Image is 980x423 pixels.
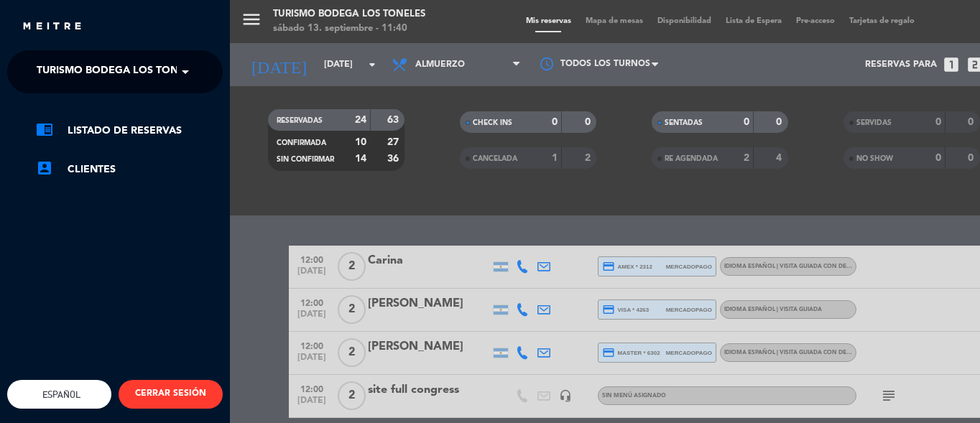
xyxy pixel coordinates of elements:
a: Listado de Reservas [36,122,223,139]
span: Español [39,389,80,400]
button: CERRAR SESIÓN [119,380,223,409]
i: chrome_reader_mode [36,121,53,138]
span: Turismo Bodega Los Toneles [37,57,203,87]
a: Clientes [36,161,223,178]
img: MEITRE [22,22,83,32]
i: account_box [36,159,53,177]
